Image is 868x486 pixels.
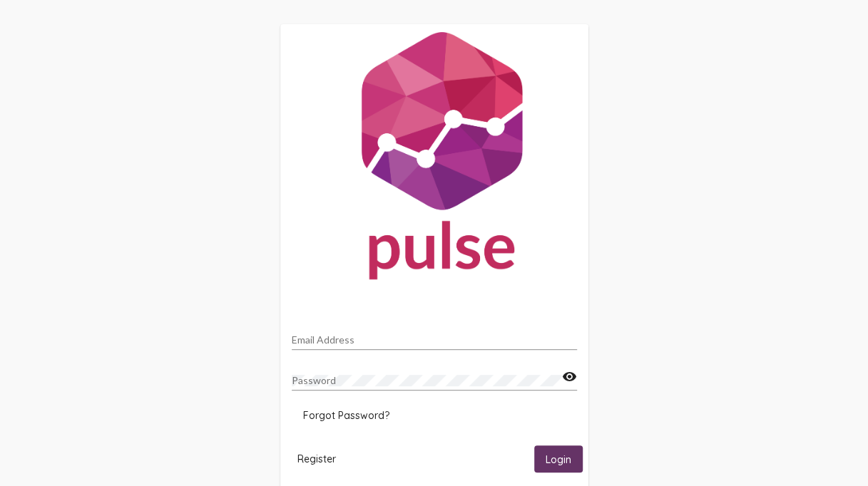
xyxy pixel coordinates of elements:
span: Login [546,453,571,466]
button: Forgot Password? [292,403,401,428]
mat-icon: visibility [562,368,577,386]
button: Register [286,445,347,472]
button: Login [534,445,583,472]
span: Register [297,453,336,465]
img: Pulse For Good Logo [280,24,588,294]
span: Forgot Password? [303,409,389,422]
